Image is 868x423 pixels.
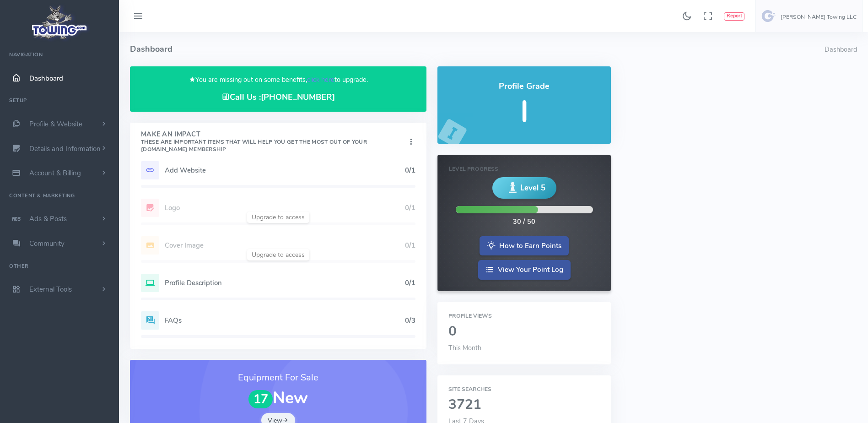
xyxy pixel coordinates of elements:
[141,131,406,153] h4: Make An Impact
[513,217,535,227] div: 30 / 50
[405,317,415,324] h5: 0/3
[448,313,600,319] h6: Profile Views
[480,236,569,256] a: How to Earn Points
[29,239,65,248] span: Community
[29,119,82,129] span: Profile & Website
[448,397,600,412] h2: 3721
[520,182,545,194] span: Level 5
[448,324,600,339] h2: 0
[165,167,405,174] h5: Add Website
[141,92,415,102] h4: Call Us :
[29,285,72,294] span: External Tools
[405,279,415,287] h5: 0/1
[141,138,367,153] small: These are important items that will help you get the most out of your [DOMAIN_NAME] Membership
[29,168,81,178] span: Account & Billing
[141,371,415,385] h3: Equipment For Sale
[448,96,600,128] h5: I
[29,144,101,153] span: Details and Information
[478,260,571,280] a: View Your Point Log
[29,214,67,223] span: Ads & Posts
[165,317,405,324] h5: FAQs
[448,343,481,352] span: This Month
[307,75,334,84] a: click here
[248,390,273,409] span: 17
[761,9,776,23] img: user-image
[141,75,415,85] p: You are missing out on some benefits, to upgrade.
[781,14,857,20] h6: [PERSON_NAME] Towing LLC
[141,389,415,408] h1: New
[29,74,63,83] span: Dashboard
[448,386,600,392] h6: Site Searches
[448,82,600,91] h4: Profile Grade
[405,167,415,174] h5: 0/1
[261,92,335,103] a: [PHONE_NUMBER]
[29,3,91,42] img: logo
[165,279,405,287] h5: Profile Description
[130,32,825,66] h4: Dashboard
[724,12,744,21] button: Report
[449,166,599,172] h6: Level Progress
[825,45,857,55] li: Dashboard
